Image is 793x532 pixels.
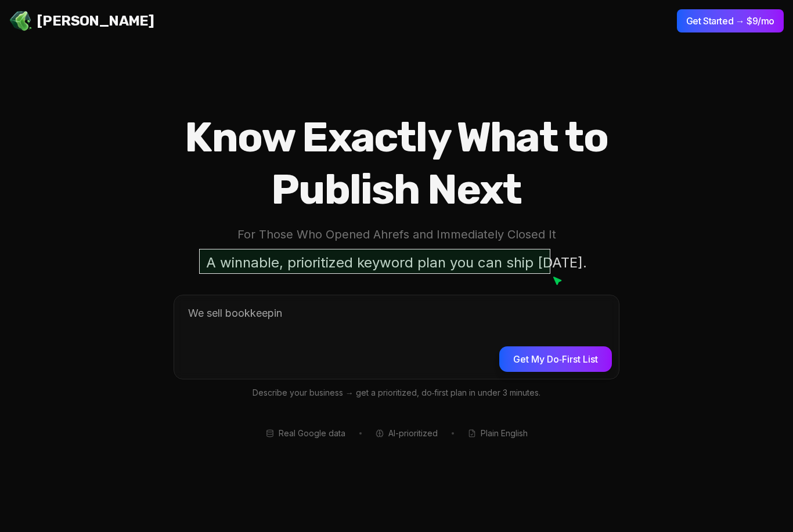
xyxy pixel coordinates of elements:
span: AI-prioritized [388,428,438,439]
span: Real Google data [279,428,345,439]
p: Describe your business → get a prioritized, do‑first plan in under 3 minutes. [174,386,619,400]
button: Get Started → $9/mo [677,9,784,32]
h1: Know Exactly What to Publish Next [136,111,657,216]
p: A winnable, prioritized keyword plan you can ship [DATE]. [199,249,594,276]
span: Plain English [481,428,528,439]
p: For Those Who Opened Ahrefs and Immediately Closed It [136,225,657,244]
span: [PERSON_NAME] [37,12,154,30]
img: Jello SEO Logo [9,9,33,32]
button: Get My Do‑First List [499,346,612,372]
